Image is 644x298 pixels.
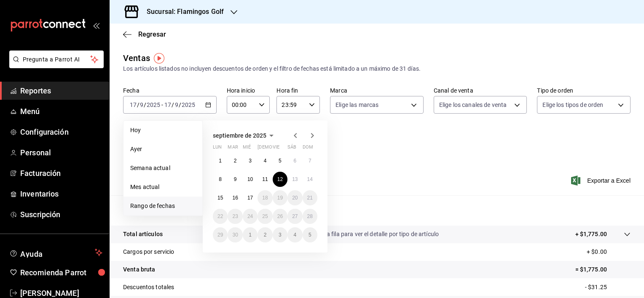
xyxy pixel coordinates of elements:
abbr: 2 de septiembre de 2025 [234,158,237,164]
span: Inventarios [20,188,102,200]
abbr: 11 de septiembre de 2025 [262,176,268,182]
label: Hora inicio [227,88,270,93]
abbr: 21 de septiembre de 2025 [307,195,313,201]
abbr: domingo [303,144,313,153]
p: = $1,775.00 [575,265,631,274]
span: - [161,101,163,108]
label: Fecha [123,88,217,93]
button: 5 de octubre de 2025 [303,227,317,242]
span: Elige los tipos de orden [542,101,603,109]
button: 26 de septiembre de 2025 [273,209,287,224]
span: Recomienda Parrot [20,267,102,278]
button: Exportar a Excel [573,176,631,186]
p: Resumen [123,205,631,216]
abbr: 8 de septiembre de 2025 [219,176,222,182]
abbr: 1 de septiembre de 2025 [219,158,222,164]
abbr: 6 de septiembre de 2025 [293,158,296,164]
span: Personal [20,147,102,158]
button: 27 de septiembre de 2025 [287,209,302,224]
div: Ventas [123,52,150,64]
input: ---- [146,101,161,108]
span: / [179,101,181,108]
img: Tooltip marker [154,53,164,64]
abbr: sábado [287,144,296,153]
span: / [144,101,146,108]
abbr: 5 de septiembre de 2025 [279,158,282,164]
abbr: martes [228,144,238,153]
p: Da clic en la fila para ver el detalle por tipo de artículo [299,230,439,239]
button: 16 de septiembre de 2025 [228,190,242,205]
span: septiembre de 2025 [213,132,266,139]
input: -- [164,101,172,108]
button: 19 de septiembre de 2025 [273,190,287,205]
label: Canal de venta [434,88,527,93]
span: Rango de fechas [130,202,196,210]
label: Marca [330,88,424,93]
button: 8 de septiembre de 2025 [213,172,228,187]
abbr: 26 de septiembre de 2025 [277,213,283,219]
abbr: 30 de septiembre de 2025 [232,232,238,238]
abbr: 28 de septiembre de 2025 [307,213,313,219]
button: 17 de septiembre de 2025 [243,190,258,205]
input: -- [140,101,144,108]
abbr: 25 de septiembre de 2025 [262,213,268,219]
abbr: 3 de septiembre de 2025 [249,158,252,164]
button: 9 de septiembre de 2025 [228,172,242,187]
abbr: 7 de septiembre de 2025 [309,158,311,164]
button: open_drawer_menu [93,22,99,29]
input: -- [129,101,137,108]
div: Los artículos listados no incluyen descuentos de orden y el filtro de fechas está limitado a un m... [123,64,631,73]
button: 6 de septiembre de 2025 [287,153,302,168]
abbr: 5 de octubre de 2025 [309,232,311,238]
button: 18 de septiembre de 2025 [258,190,272,205]
span: Ayuda [20,247,91,258]
button: 23 de septiembre de 2025 [228,209,242,224]
button: 30 de septiembre de 2025 [228,227,242,242]
span: Ayer [130,145,196,154]
abbr: miércoles [243,144,251,153]
button: 1 de septiembre de 2025 [213,153,228,168]
abbr: 29 de septiembre de 2025 [217,232,223,238]
p: + $0.00 [587,247,631,256]
abbr: 17 de septiembre de 2025 [247,195,253,201]
abbr: jueves [258,144,307,153]
abbr: 16 de septiembre de 2025 [232,195,238,201]
abbr: 20 de septiembre de 2025 [292,195,298,201]
span: Elige los canales de venta [439,101,507,109]
label: Tipo de orden [537,88,631,93]
button: 11 de septiembre de 2025 [258,172,272,187]
span: / [137,101,140,108]
span: Mes actual [130,183,196,192]
button: 12 de septiembre de 2025 [273,172,287,187]
input: ---- [181,101,196,108]
span: Elige las marcas [335,101,378,109]
span: Configuración [20,126,102,138]
span: Reportes [20,85,102,96]
button: 22 de septiembre de 2025 [213,209,228,224]
input: -- [174,101,179,108]
p: - $31.25 [585,283,631,292]
span: / [172,101,174,108]
span: Regresar [138,30,166,38]
button: 1 de octubre de 2025 [243,227,258,242]
button: 21 de septiembre de 2025 [303,190,317,205]
abbr: 1 de octubre de 2025 [249,232,252,238]
button: 13 de septiembre de 2025 [287,172,302,187]
button: 28 de septiembre de 2025 [303,209,317,224]
button: 24 de septiembre de 2025 [243,209,258,224]
abbr: 4 de septiembre de 2025 [264,158,267,164]
p: Descuentos totales [123,283,174,292]
span: Semana actual [130,164,196,173]
abbr: 4 de octubre de 2025 [293,232,296,238]
button: 5 de septiembre de 2025 [273,153,287,168]
abbr: 13 de septiembre de 2025 [292,176,298,182]
abbr: 12 de septiembre de 2025 [277,176,283,182]
button: septiembre de 2025 [213,130,276,141]
button: 3 de octubre de 2025 [273,227,287,242]
span: Facturación [20,168,102,179]
p: Cargos por servicio [123,247,174,256]
button: 10 de septiembre de 2025 [243,172,258,187]
abbr: 23 de septiembre de 2025 [232,213,238,219]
